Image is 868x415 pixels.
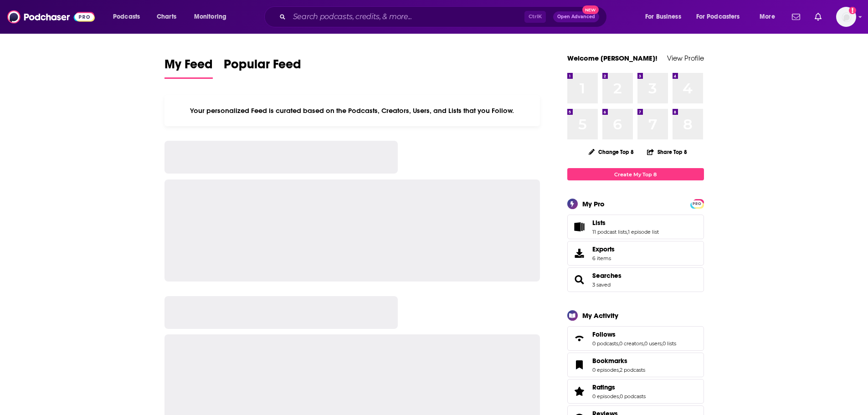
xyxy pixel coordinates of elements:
[619,367,620,373] span: ,
[849,7,856,14] svg: Add a profile image
[592,383,615,391] span: Ratings
[620,367,645,373] a: 2 podcasts
[836,7,856,27] img: User Profile
[570,273,589,286] a: Searches
[692,200,703,207] a: PRO
[592,357,645,365] a: Bookmarks
[164,56,213,79] a: My Feed
[592,357,627,365] span: Bookmarks
[113,10,140,23] span: Podcasts
[567,54,657,62] a: Welcome [PERSON_NAME]!
[570,359,589,371] a: Bookmarks
[570,220,589,233] a: Lists
[690,10,753,24] button: open menu
[643,340,644,347] span: ,
[663,340,676,347] a: 0 lists
[618,340,619,347] span: ,
[592,393,619,400] a: 0 episodes
[667,54,704,62] a: View Profile
[567,353,704,377] span: Bookmarks
[639,10,693,24] button: open menu
[224,56,301,77] span: Popular Feed
[592,272,621,280] a: Searches
[592,330,616,338] span: Follows
[592,245,615,253] span: Exports
[592,229,627,235] a: 11 podcast lists
[7,8,95,26] img: Podchaser - Follow, Share and Rate Podcasts
[836,7,856,27] span: Logged in as gabrielle.gantz
[592,282,611,288] a: 3 saved
[628,229,659,235] a: 1 episode list
[567,267,704,292] span: Searches
[224,56,301,79] a: Popular Feed
[592,219,606,227] span: Lists
[570,247,589,260] span: Exports
[627,229,628,235] span: ,
[582,311,618,320] div: My Activity
[592,367,619,373] a: 0 episodes
[592,383,646,391] a: Ratings
[582,200,605,208] div: My Pro
[164,56,213,77] span: My Feed
[788,9,804,25] a: Show notifications dropdown
[188,10,238,24] button: open menu
[194,10,226,23] span: Monitoring
[836,7,856,27] button: Show profile menu
[811,9,825,25] a: Show notifications dropdown
[567,379,704,404] span: Ratings
[619,340,643,347] a: 0 creators
[692,200,703,207] span: PRO
[567,241,704,266] a: Exports
[570,332,589,345] a: Follows
[557,15,595,19] span: Open Advanced
[760,10,775,23] span: More
[157,10,176,23] span: Charts
[592,330,676,338] a: Follows
[553,11,599,22] button: Open AdvancedNew
[696,10,740,23] span: For Podcasters
[592,255,615,261] span: 6 items
[273,6,616,27] div: Search podcasts, credits, & more...
[570,385,589,398] a: Ratings
[524,11,546,23] span: Ctrl K
[567,326,704,351] span: Follows
[647,143,688,161] button: Share Top 8
[583,146,640,158] button: Change Top 8
[592,219,659,227] a: Lists
[645,10,681,23] span: For Business
[289,10,524,24] input: Search podcasts, credits, & more...
[753,10,786,24] button: open menu
[619,393,620,400] span: ,
[567,215,704,239] span: Lists
[620,393,646,400] a: 0 podcasts
[662,340,663,347] span: ,
[582,5,599,14] span: New
[592,340,618,347] a: 0 podcasts
[164,95,540,126] div: Your personalized Feed is curated based on the Podcasts, Creators, Users, and Lists that you Follow.
[107,10,152,24] button: open menu
[151,10,182,24] a: Charts
[644,340,662,347] a: 0 users
[567,168,704,180] a: Create My Top 8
